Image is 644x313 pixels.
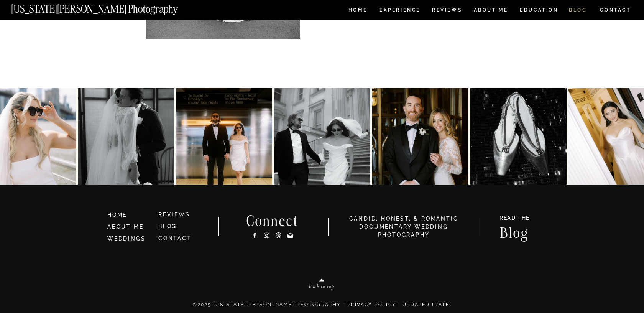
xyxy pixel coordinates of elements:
a: HOME [347,8,369,14]
a: REVIEWS [158,211,190,217]
img: K&J [176,88,272,185]
h3: candid, honest, & romantic Documentary Wedding photography [339,215,468,239]
a: CONTACT [158,235,192,241]
div: v 4.0.25 [21,12,38,18]
img: logo_orange.svg [12,12,18,18]
a: READ THE [496,215,534,223]
a: EDUCATION [519,8,559,14]
a: Privacy Policy [347,302,396,307]
a: back to top [276,283,367,292]
img: A&R at The Beekman [372,88,468,185]
img: Party 4 the Zarones [470,88,567,185]
div: Domain Overview [29,45,69,50]
img: Anna & Felipe — embracing the moment, and the magic follows. [78,88,174,185]
a: ABOUT ME [473,8,508,14]
div: Domain: [DOMAIN_NAME] [20,20,84,26]
a: ABOUT ME [107,224,143,230]
a: CONTACT [600,6,631,14]
h2: Connect [237,214,309,226]
img: website_grey.svg [12,20,18,26]
div: Keywords by Traffic [85,45,129,50]
a: BLOG [569,8,587,14]
a: WEDDINGS [107,236,145,242]
a: Blog [492,226,537,238]
a: [US_STATE][PERSON_NAME] Photography [11,4,204,10]
img: tab_domain_overview_orange.svg [21,44,27,51]
img: Kat & Jett, NYC style [274,88,370,185]
a: REVIEWS [432,8,461,14]
a: Experience [379,8,420,14]
img: tab_keywords_by_traffic_grey.svg [76,44,82,51]
a: HOME [107,211,152,219]
a: BLOG [158,223,177,229]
